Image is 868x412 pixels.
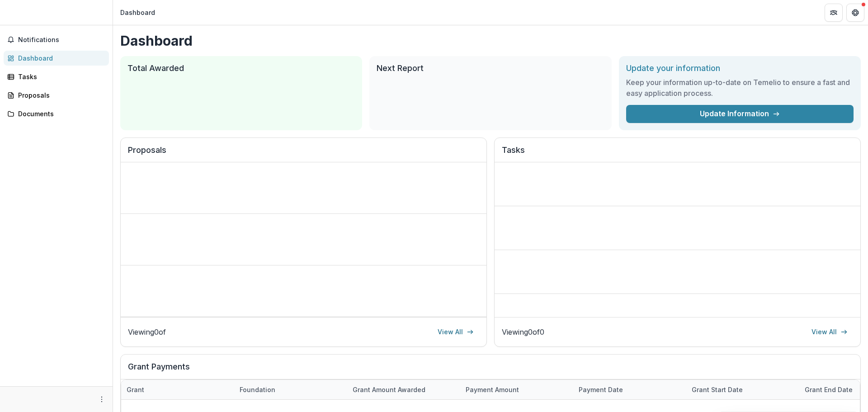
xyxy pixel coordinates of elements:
[127,63,355,73] h2: Total Awarded
[4,106,109,121] a: Documents
[4,51,109,66] a: Dashboard
[502,327,544,337] p: Viewing 0 of 0
[4,33,109,47] button: Notifications
[18,36,105,44] span: Notifications
[96,394,107,405] button: More
[120,33,861,49] h1: Dashboard
[806,325,853,339] a: View All
[18,72,102,81] div: Tasks
[128,327,166,337] p: Viewing 0 of
[626,63,854,73] h2: Update your information
[377,63,604,73] h2: Next Report
[502,145,853,162] h2: Tasks
[18,109,102,118] div: Documents
[128,145,479,162] h2: Proposals
[128,362,853,379] h2: Grant Payments
[18,53,102,63] div: Dashboard
[120,8,155,17] div: Dashboard
[626,105,854,123] a: Update Information
[432,325,479,339] a: View All
[4,69,109,84] a: Tasks
[626,77,854,99] h3: Keep your information up-to-date on Temelio to ensure a fast and easy application process.
[117,6,159,19] nav: breadcrumb
[4,88,109,103] a: Proposals
[846,4,864,22] button: Get Help
[18,90,102,100] div: Proposals
[825,4,843,22] button: Partners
